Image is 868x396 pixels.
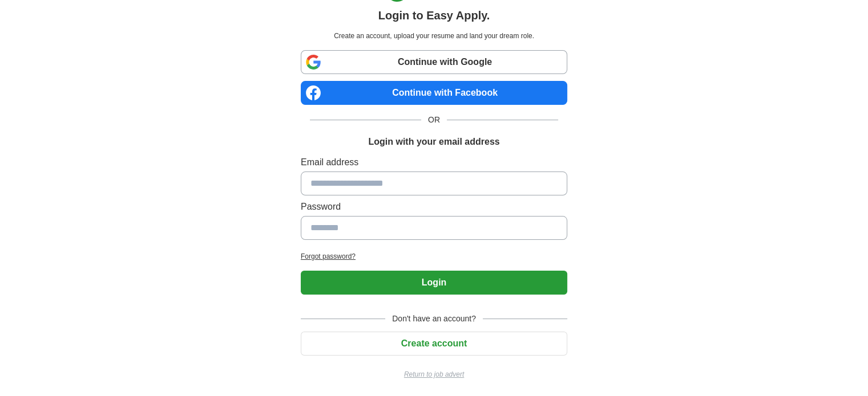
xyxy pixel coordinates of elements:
a: Create account [301,338,567,348]
a: Continue with Facebook [301,81,567,105]
span: OR [421,114,447,126]
a: Return to job advert [301,369,567,379]
a: Continue with Google [301,50,567,74]
button: Create account [301,332,567,356]
a: Forgot password? [301,251,567,262]
h1: Login with your email address [368,135,499,149]
label: Password [301,200,567,214]
h1: Login to Easy Apply. [378,7,490,24]
p: Create an account, upload your resume and land your dream role. [303,31,565,41]
button: Login [301,271,567,295]
label: Email address [301,156,567,169]
span: Don't have an account? [385,313,483,325]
